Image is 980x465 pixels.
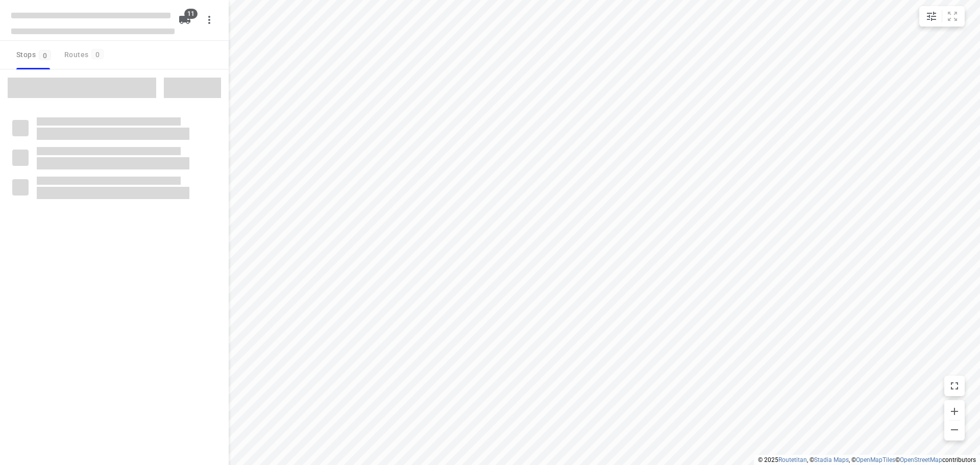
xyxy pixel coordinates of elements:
[778,456,807,463] a: Routetitan
[814,456,849,463] a: Stadia Maps
[758,456,976,463] li: © 2025 , © , © © contributors
[856,456,895,463] a: OpenMapTiles
[921,6,942,27] button: Map settings
[900,456,942,463] a: OpenStreetMap
[919,6,965,27] div: small contained button group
